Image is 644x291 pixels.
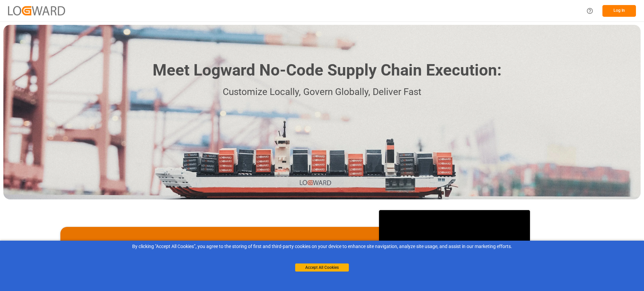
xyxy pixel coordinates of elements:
[582,3,597,18] button: Help Center
[602,5,636,17] button: Log In
[143,85,501,100] p: Customize Locally, Govern Globally, Deliver Fast
[5,243,639,250] div: By clicking "Accept All Cookies”, you agree to the storing of first and third-party cookies on yo...
[295,263,349,272] button: Accept All Cookies
[8,6,65,15] img: Logward_new_orange.png
[153,58,501,82] h1: Meet Logward No-Code Supply Chain Execution:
